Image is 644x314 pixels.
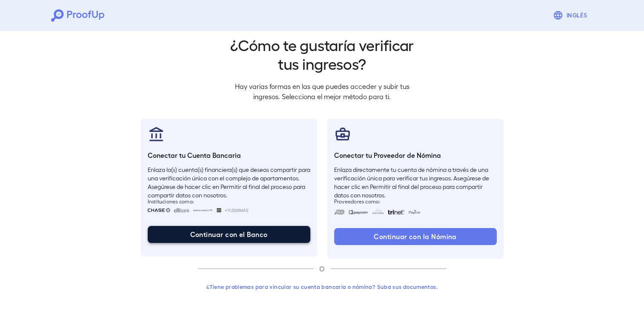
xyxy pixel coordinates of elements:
[567,11,587,20] font: Inglés
[334,210,345,214] img: adp.svg
[148,198,310,205] span: Instituciones como:
[148,208,170,212] img: chase.svg
[148,166,310,191] p: Enlaza la(s) cuenta(s) financiera(s) que deseas compartir para una verificación única con el comp...
[334,126,351,143] img: payrollProvider.svg
[228,81,417,102] p: Hay varias formas en las que puedes acceder y subir tus ingresos. Selecciona el mejor método para...
[388,210,405,214] img: trinet.svg
[217,208,221,212] img: wellsfargo.svg
[334,150,497,160] h6: Conectar tu Proveedor de Nómina
[148,150,310,160] h6: Conectar tu Cuenta Bancaria
[550,7,593,24] button: Inglés
[225,207,249,214] span: +11,000 Más
[193,208,213,212] img: bankOfAmerica.svg
[334,166,497,191] p: Enlaza directamente tu cuenta de nómina a través de una verificación única para verificar tus ing...
[334,198,497,205] span: Proveedores como:
[334,228,497,245] button: Continuar con la Nómina
[408,210,421,214] img: paycon.svg
[314,264,331,274] p: O
[348,210,369,214] img: paycom.svg
[372,210,384,214] img: workday.svg
[174,208,190,212] img: citibank.svg
[148,226,310,243] button: Continuar con el Banco
[198,279,447,294] button: ¿Tiene problemas para vincular su cuenta bancaria o nómina? Suba sus documentos.
[228,35,417,73] h2: ¿Cómo te gustaría verificar tus ingresos?
[148,126,165,143] img: bankAccount.svg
